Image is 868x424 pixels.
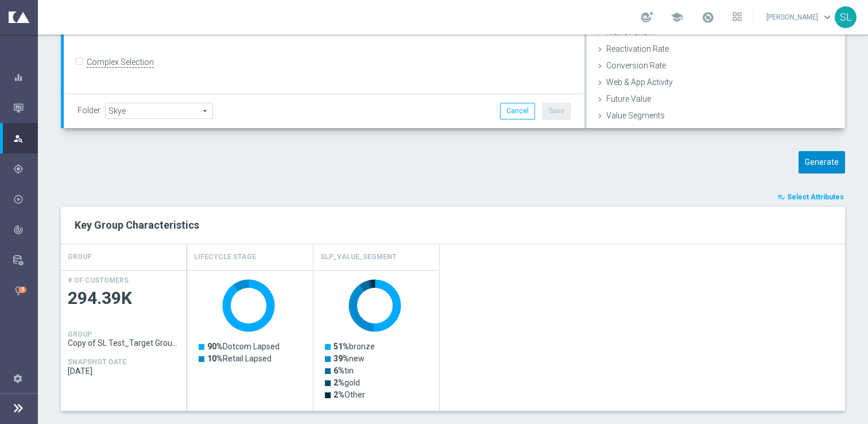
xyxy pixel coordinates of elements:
[13,275,37,306] div: Optibot
[799,151,845,174] button: Generate
[320,247,397,267] h4: SLP_VALUE_SEGMENT
[68,276,129,284] h4: # OF CUSTOMERS
[13,92,37,123] div: Mission Control
[13,164,38,174] button: gps_fixed Plan
[68,330,92,338] h4: GROUP
[835,6,857,28] div: SL
[13,103,38,113] button: Mission Control
[13,195,38,204] button: play_circle_outline Execute
[13,133,37,144] div: Explore
[334,366,354,375] text: tin
[334,390,365,399] text: Other
[13,72,24,83] i: equalizer
[61,270,187,411] div: Press SPACE to select this row.
[334,390,344,399] tspan: 2%
[334,342,375,351] text: bronze
[334,354,349,363] tspan: 39%
[671,11,683,24] span: school
[334,342,349,351] tspan: 51%
[6,363,30,394] div: Settings
[765,9,835,26] a: [PERSON_NAME]keyboard_arrow_down
[187,270,440,411] div: Press SPACE to select this row.
[776,191,845,203] button: playlist_add_check Select Attributes
[18,287,26,293] div: 5
[13,134,38,143] button: person_search Explore
[207,354,272,363] text: Retail Lapsed
[334,378,360,387] text: gold
[821,11,834,24] span: keyboard_arrow_down
[777,193,785,201] i: playlist_add_check
[13,256,38,265] button: Data Studio
[606,78,673,87] span: Web & App Activity
[13,225,38,234] button: track_changes Analyze
[68,367,180,376] span: 2025-09-29
[13,225,24,235] i: track_changes
[13,133,24,144] i: person_search
[194,247,256,267] h4: Lifecycle Stage
[13,286,38,295] button: lightbulb Optibot 5
[606,28,655,37] span: Risk of Churn
[787,193,844,201] span: Select Attributes
[606,128,661,137] span: Micro Segment
[13,194,37,205] div: Execute
[334,366,344,375] tspan: 6%
[68,287,180,310] span: 294.39K
[13,73,38,82] button: equalizer Dashboard
[13,373,23,383] i: settings
[68,358,126,366] h4: SNAPSHOT DATE
[13,164,37,174] div: Plan
[13,62,37,92] div: Dashboard
[68,338,180,348] span: Copy of SL Test_Target Group_2024
[87,57,154,68] label: Complex Selection
[606,44,669,53] span: Reactivation Rate
[334,354,365,363] text: new
[606,94,651,103] span: Future Value
[77,106,100,115] label: Folder
[334,378,344,387] tspan: 2%
[500,103,535,119] button: Cancel
[13,255,37,265] div: Data Studio
[207,342,223,351] tspan: 90%
[13,164,24,174] i: gps_fixed
[606,61,666,70] span: Conversion Rate
[13,225,37,235] div: Analyze
[75,218,831,232] h2: Key Group Characteristics
[207,354,223,363] tspan: 10%
[207,342,280,351] text: Dotcom Lapsed
[68,247,92,267] h4: GROUP
[13,286,24,296] i: lightbulb
[13,194,24,205] i: play_circle_outline
[606,111,665,120] span: Value Segments
[542,103,571,119] button: Save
